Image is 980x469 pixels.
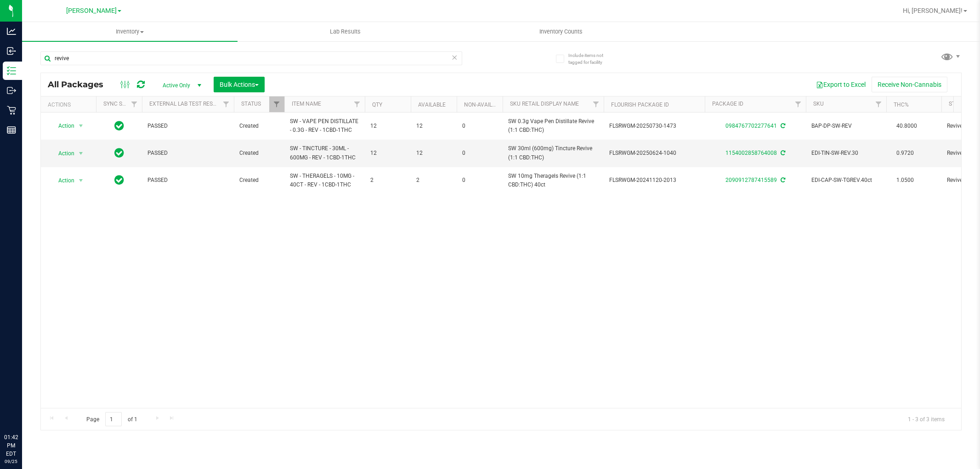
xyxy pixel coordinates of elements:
span: In Sync [114,119,124,132]
span: 0 [462,122,497,130]
inline-svg: Retail [7,106,16,115]
div: Actions [48,102,92,108]
a: Status [241,101,261,107]
a: Filter [127,96,142,112]
span: SW - THERAGELS - 10MG - 40CT - REV - 1CBD-1THC [290,172,359,189]
a: 0984767702277641 [725,123,777,129]
span: PASSED [147,122,228,130]
span: 12 [416,149,451,158]
span: [PERSON_NAME] [66,7,117,15]
span: Inventory [22,28,238,36]
span: SW - TINCTURE - 30ML - 600MG - REV - 1CBD-1THC [290,144,359,162]
span: 12 [370,122,405,130]
a: Filter [871,96,886,112]
span: 1.0500 [892,174,918,187]
span: Created [239,149,279,158]
inline-svg: Reports [7,125,16,135]
input: Search Package ID, Item Name, SKU, Lot or Part Number... [40,51,462,65]
span: Action [50,119,75,132]
span: FLSRWGM-20250730-1473 [609,122,699,130]
span: 2 [370,176,405,185]
input: 1 [105,412,122,426]
span: SW - VAPE PEN DISTILLATE - 0.3G - REV - 1CBD-1THC [290,117,359,135]
span: 1 - 3 of 3 items [901,412,952,426]
iframe: Resource center unread badge [27,394,38,405]
span: BAP-DP-SW-REV [811,122,881,130]
span: Inventory Counts [527,28,595,36]
button: Receive Non-Cannabis [872,77,947,92]
inline-svg: Outbound [7,86,16,95]
a: Sync Status [103,101,139,107]
span: FLSRWGM-20241120-2013 [609,176,699,185]
a: Available [418,102,446,108]
inline-svg: Inventory [7,66,16,75]
span: 0 [462,149,497,158]
span: Clear [452,51,458,63]
a: Filter [589,96,604,112]
span: PASSED [147,149,228,158]
span: 2 [416,176,451,185]
span: 40.8000 [892,119,922,133]
span: Created [239,176,279,185]
a: Lab Results [238,22,453,41]
span: Page of 1 [79,412,145,426]
span: In Sync [114,147,124,159]
a: Flourish Package ID [611,102,669,108]
span: Action [50,174,75,187]
span: All Packages [48,79,113,90]
inline-svg: Inbound [7,46,16,56]
p: 01:42 PM EDT [4,433,18,458]
span: Sync from Compliance System [779,150,785,156]
span: SW 10mg Theragels Revive (1:1 CBD:THC) 40ct [508,172,598,189]
span: EDI-CAP-SW-TGREV.40ct [811,176,881,185]
span: select [75,174,87,187]
a: Filter [791,96,806,112]
a: THC% [894,102,909,108]
span: Include items not tagged for facility [568,52,614,66]
a: 2090912787415589 [725,177,777,183]
span: Sync from Compliance System [779,177,785,183]
a: Item Name [292,101,321,107]
inline-svg: Analytics [7,27,16,36]
span: 12 [416,122,451,130]
span: SW 0.3g Vape Pen Distillate Revive (1:1 CBD:THC) [508,117,598,135]
span: In Sync [114,174,124,186]
span: 0 [462,176,497,185]
span: Action [50,147,75,160]
span: Sync from Compliance System [779,123,785,129]
span: 12 [370,149,405,158]
span: PASSED [147,176,228,185]
a: 1154002858764008 [725,150,777,156]
a: Inventory [22,22,238,41]
button: Export to Excel [810,77,872,92]
a: Package ID [712,101,743,107]
span: EDI-TIN-SW-REV.30 [811,149,881,158]
a: Filter [269,96,284,112]
a: Non-Available [464,102,505,108]
a: Strain [949,101,968,107]
a: External Lab Test Result [149,101,221,107]
span: 0.9720 [892,147,918,160]
a: Sku Retail Display Name [510,101,579,107]
span: Bulk Actions [220,81,259,88]
a: Filter [350,96,365,112]
span: Lab Results [317,28,373,36]
p: 09/25 [4,458,18,465]
iframe: Resource center [9,396,37,423]
a: Inventory Counts [453,22,668,41]
a: Qty [372,102,382,108]
span: Hi, [PERSON_NAME]! [903,7,963,14]
span: FLSRWGM-20250624-1040 [609,149,699,158]
span: SW 30ml (600mg) Tincture Revive (1:1 CBD:THC) [508,144,598,162]
span: select [75,119,87,132]
span: select [75,147,87,160]
a: Filter [219,96,234,112]
a: SKU [813,101,824,107]
button: Bulk Actions [214,77,265,92]
span: Created [239,122,279,130]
